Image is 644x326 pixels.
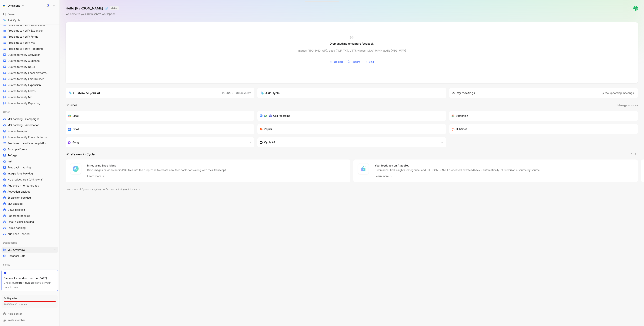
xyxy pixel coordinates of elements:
span: Problems to verify Forms [8,35,38,39]
h3: Extension [456,114,468,118]
div: DashboardsVoC OverviewView actionsHistorical Data [2,240,58,259]
span: Search [8,12,16,16]
span: Audience - no feature tag [8,184,39,187]
h2: Sources [66,103,78,108]
span: · [234,91,235,94]
a: Audience - sorted [2,231,58,237]
span: Feedback tracking [8,166,31,169]
span: Integrations backlog [8,172,33,175]
span: Email builder backlog [8,220,34,224]
span: Problems to verify MO [8,41,35,45]
div: Capture feedback from anywhere on the web [452,114,628,118]
a: Quotes to verify MO [2,94,58,100]
a: Problems to verify Reporting [2,46,58,52]
span: Problems to verify Expansion [8,29,43,33]
span: Quotes to verify Activation [8,53,40,57]
img: avatar [634,6,638,10]
span: VoC Overview [8,248,25,252]
button: MAKER [110,6,119,10]
a: Quotes to verify Ecom platforms [2,134,58,140]
a: Problems to verify Forms [2,34,58,39]
span: Forms backlog [8,226,26,230]
div: Forward emails to your feedback inbox [68,127,245,131]
div: Sync your customers, send feedback and get updates in Slack [68,114,245,118]
a: Have a look at Cycle’s changelog – we’ve been shipping weirdly fast [66,187,140,191]
div: Welcome to your Omnisend’s workspace [66,12,119,16]
a: Problems to verify Expansion [2,28,58,33]
span: MO backlog [8,202,23,206]
a: Quotes to export [2,128,58,134]
span: Link [369,60,374,64]
img: Omnisend [2,4,6,8]
a: VoC OverviewView actions [2,247,58,253]
h4: Your feedback on Autopilot [375,163,541,168]
h3: Call recording [273,114,290,118]
span: Quotes to verify Email builder [8,77,44,81]
span: Upload [334,60,343,64]
h1: Omnisend [8,4,20,7]
h3: Gong [72,140,79,145]
a: Feedback tracking [2,165,58,170]
span: Record [352,60,361,64]
a: No product area (Unknowns) [2,177,58,182]
div: Search [2,11,58,17]
a: Problems to verify ecom platforms [2,140,58,146]
a: Quotes to verify Forms [2,88,58,94]
span: No product area (Unknowns) [8,178,43,181]
div: AI queries [4,297,17,300]
h3: HubSpot [456,127,467,131]
h3: Email [72,127,79,131]
a: Customize your AI2666/50·30 days left [66,88,254,98]
a: Audience - no feature tag [2,183,58,188]
span: Ecom platforms [8,147,27,151]
span: Ask Cycle [8,18,20,22]
div: OtherMO backlog - CampaignsMO backlog - AutomationQuotes to exportQuotes to verify Ecom platforms... [2,109,58,237]
button: Manage sources [617,103,638,108]
span: Reforge [8,153,17,157]
a: Ecom platforms [2,146,58,152]
a: Quotes to verify Reporting [2,100,58,106]
span: Quotes to verify Ecom platforms [8,71,49,75]
a: MO backlog - Campaigns [2,116,58,122]
span: Quotes to export [8,129,28,133]
a: Historical Data [2,253,58,259]
span: 24 upcoming meetings [601,91,634,95]
div: Capture feedback from thousands of sources with Zapier (survey results, recordings, sheets, etc). [260,127,436,131]
h3: Slack [72,114,79,118]
span: Audience - sorted [8,232,30,236]
a: Ask Cycle [2,17,58,23]
div: Sanity [2,262,58,267]
div: My meetings [452,91,475,95]
a: MO backlog - Automation [2,122,58,128]
a: Learn more [87,174,105,178]
div: 2666/50 · 30 days left [4,303,27,306]
h1: Hello [PERSON_NAME] ❄️ [66,6,119,11]
a: Forms backlog [2,225,58,231]
button: Ask Cycle [257,88,446,98]
div: Cycle will shut down on the [DATE]. [4,276,56,280]
span: Manage sources [617,103,638,108]
a: Problems to verify MO [2,40,58,46]
span: Quotes to verify DeCo [8,65,35,69]
div: Other [2,109,58,115]
button: Record [346,59,362,65]
span: Quotes to verify Reporting [8,101,40,105]
div: Help center [2,311,58,317]
div: Check our to save all your data in time. [4,280,56,290]
p: Drop images or video/audio/PDF files into the drop zone to create new feedback docs along with th... [87,168,227,172]
span: Problems to verify ecom platforms [8,141,48,145]
div: Record & transcribe meetings from Zoom, Meet & Teams. [260,114,441,118]
button: 24 upcoming meetings [600,90,635,96]
a: Quotes to verify Ecom platformsOther [2,70,58,76]
div: Customize your AI [69,91,100,95]
span: MO backlog - Automation [8,123,39,127]
a: Reporting backlog [2,213,58,219]
a: Reforge [2,153,58,158]
h2: What’s new in Cycle [66,152,95,156]
a: Quotes to verify Activation [2,52,58,58]
a: Quotes to verify Expansion [2,82,58,88]
p: Summarize, find insights, categorize, and [PERSON_NAME] processed new feedback - automatically. C... [375,168,541,172]
a: MO backlog [2,201,58,207]
span: DeCo backlog [8,208,25,212]
a: Email builder backlog [2,219,58,225]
